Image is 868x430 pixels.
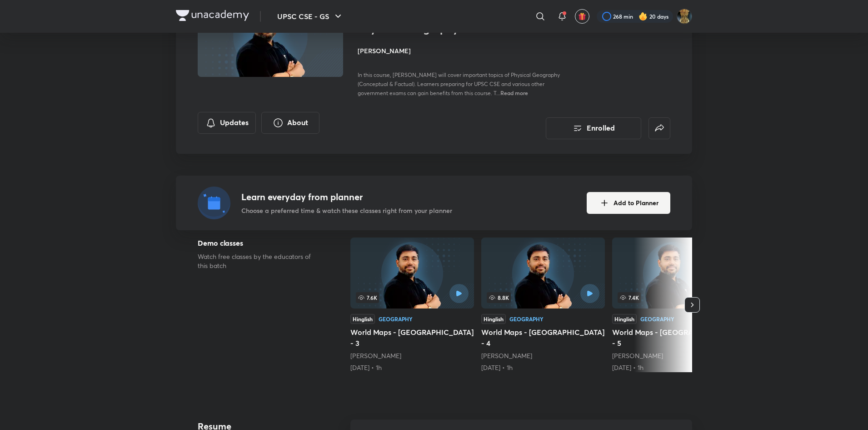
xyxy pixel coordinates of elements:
button: avatar [575,9,589,24]
button: Enrolled [546,117,641,139]
h1: Comprehensive Course on Physical Geography [358,9,506,35]
h5: Demo classes [198,238,321,248]
a: [PERSON_NAME] [612,351,663,360]
span: 8.8K [487,292,511,303]
button: Add to Planner [587,192,670,214]
a: [PERSON_NAME] [481,351,532,360]
a: World Maps - Africa - 5 [612,238,736,372]
span: 7.6K [356,292,379,303]
img: streak [639,12,648,21]
a: Company Logo [176,10,249,23]
span: In this course, [PERSON_NAME] will cover important topics of Physical Geography (Conceptual & Fac... [358,71,560,96]
a: 8.8KHinglishGeographyWorld Maps - [GEOGRAPHIC_DATA] - 4[PERSON_NAME][DATE] • 1h [481,238,605,372]
div: Hinglish [612,314,637,324]
span: Read more [500,89,528,96]
div: 21st Apr • 1h [612,363,736,372]
a: World Maps - Africa - 3 [350,238,474,372]
h5: World Maps - [GEOGRAPHIC_DATA] - 3 [350,327,474,349]
div: Sudarshan Gurjar [612,351,736,360]
h4: [PERSON_NAME] [358,46,561,56]
div: 18th Apr • 1h [481,363,605,372]
p: Watch free classes by the educators of this batch [198,252,321,270]
div: Sudarshan Gurjar [481,351,605,360]
button: Updates [198,112,256,134]
div: Hinglish [481,314,506,324]
p: Choose a preferred time & watch these classes right from your planner [241,206,452,215]
div: Hinglish [350,314,375,324]
h5: World Maps - [GEOGRAPHIC_DATA] - 5 [612,327,736,349]
a: World Maps - Africa - 4 [481,238,605,372]
button: false [649,117,670,139]
img: Company Logo [176,10,249,21]
a: 7.6KHinglishGeographyWorld Maps - [GEOGRAPHIC_DATA] - 3[PERSON_NAME][DATE] • 1h [350,238,474,372]
button: UPSC CSE - GS [272,7,349,25]
div: Geography [509,316,544,322]
button: About [261,112,319,134]
div: Geography [379,316,413,322]
img: avatar [578,12,586,20]
a: 7.4KHinglishGeographyWorld Maps - [GEOGRAPHIC_DATA] - 5[PERSON_NAME][DATE] • 1h [612,238,736,372]
h4: Learn everyday from planner [241,190,452,204]
h5: World Maps - [GEOGRAPHIC_DATA] - 4 [481,327,605,349]
span: 7.4K [618,292,641,303]
img: LOVEPREET Gharu [677,9,692,24]
div: 17th Apr • 1h [350,363,474,372]
div: Sudarshan Gurjar [350,351,474,360]
a: [PERSON_NAME] [350,351,401,360]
